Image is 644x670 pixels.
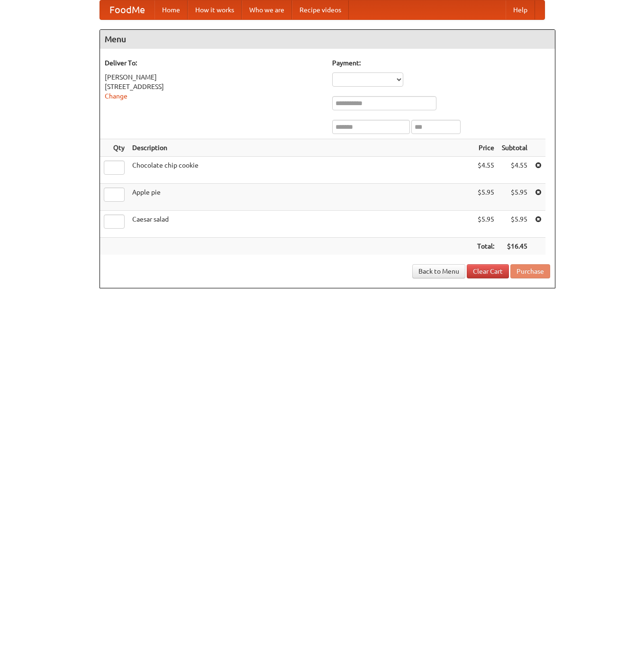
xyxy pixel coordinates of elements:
[105,58,323,68] h5: Deliver To:
[128,211,473,238] td: Caesar salad
[128,139,473,157] th: Description
[498,184,531,211] td: $5.95
[242,0,292,19] a: Who we are
[498,238,531,255] th: $16.45
[498,157,531,184] td: $4.55
[105,72,323,82] div: [PERSON_NAME]
[128,184,473,211] td: Apple pie
[473,157,498,184] td: $4.55
[498,211,531,238] td: $5.95
[188,0,242,19] a: How it works
[100,30,555,49] h4: Menu
[510,264,550,278] button: Purchase
[412,264,465,278] a: Back to Menu
[473,184,498,211] td: $5.95
[467,264,509,278] a: Clear Cart
[292,0,349,19] a: Recipe videos
[105,82,323,91] div: [STREET_ADDRESS]
[332,58,550,68] h5: Payment:
[498,139,531,157] th: Subtotal
[128,157,473,184] td: Chocolate chip cookie
[473,211,498,238] td: $5.95
[154,0,188,19] a: Home
[100,0,154,19] a: FoodMe
[506,0,535,19] a: Help
[473,238,498,255] th: Total:
[473,139,498,157] th: Price
[100,139,128,157] th: Qty
[105,92,127,100] a: Change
